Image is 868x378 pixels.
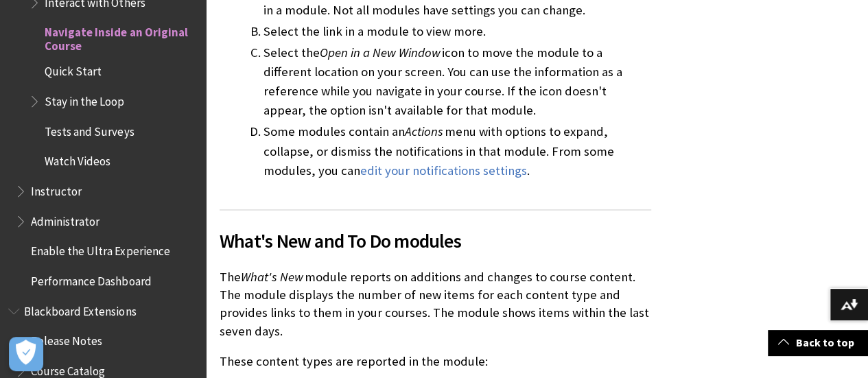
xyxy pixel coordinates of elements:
[45,60,102,79] span: Quick Start
[320,45,441,60] span: Open in a New Window
[241,269,303,285] span: What's New
[263,43,651,120] li: Select the icon to move the module to a different location on your screen. You can use the inform...
[31,240,169,259] span: Enable the Ultra Experience
[45,21,196,53] span: Navigate Inside an Original Course
[220,226,651,255] span: What's New and To Do modules
[31,210,99,228] span: Administrator
[360,163,527,179] a: edit your notifications settings
[31,270,151,288] span: Performance Dashboard
[31,180,82,198] span: Instructor
[263,122,651,180] li: Some modules contain an menu with options to expand, collapse, or dismiss the notifications in th...
[405,123,443,139] span: Actions
[31,330,102,349] span: Release Notes
[263,22,651,41] li: Select the link in a module to view more.
[45,150,110,169] span: Watch Videos
[31,359,105,378] span: Course Catalog
[220,353,651,370] p: These content types are reported in the module:
[9,337,43,371] button: Open Preferences
[45,120,134,139] span: Tests and Surveys
[45,90,124,108] span: Stay in the Loop
[220,268,651,340] p: The module reports on additions and changes to course content. The module displays the number of ...
[768,330,868,355] a: Back to top
[24,300,136,318] span: Blackboard Extensions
